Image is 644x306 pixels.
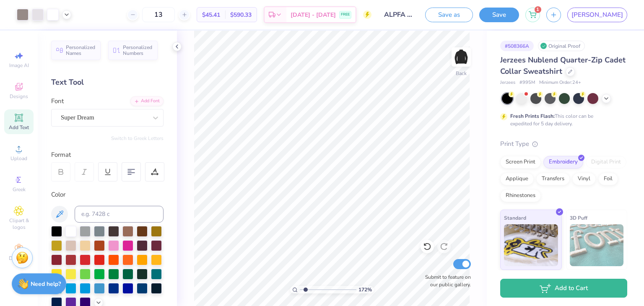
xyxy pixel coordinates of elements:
img: Standard [504,224,558,266]
span: Designs [10,93,28,100]
div: Screen Print [500,156,541,169]
span: Decorate [9,255,29,262]
span: Image AI [9,62,29,69]
span: Minimum Order: 24 + [539,79,581,86]
span: $590.33 [230,10,252,19]
span: Clipart & logos [4,217,34,231]
div: # 508366A [500,41,534,51]
span: Jerzees [500,79,515,86]
span: Upload [10,155,27,162]
strong: Need help? [31,280,61,288]
div: Digital Print [586,156,626,169]
span: [DATE] - [DATE] [291,10,336,19]
input: Untitled Design [378,6,419,23]
div: Foil [598,173,618,185]
input: e.g. 7428 c [75,206,164,223]
button: Switch to Greek Letters [111,135,164,142]
span: Standard [504,213,526,222]
button: Add to Cart [500,279,627,298]
strong: Fresh Prints Flash: [510,113,555,119]
div: Back [456,70,467,77]
input: – – [142,7,175,22]
div: Color [51,190,164,200]
div: Rhinestones [500,189,541,202]
div: Applique [500,173,534,185]
img: Back [453,49,470,65]
div: Embroidery [543,156,583,169]
span: Greek [13,186,26,193]
span: 1 [535,6,541,13]
div: Add Font [130,96,164,106]
button: Save [479,8,519,22]
span: $45.41 [202,10,220,19]
span: Personalized Names [66,44,96,56]
div: Original Proof [538,41,585,51]
span: Personalized Numbers [123,44,153,56]
div: Transfers [536,173,570,185]
span: Jerzees Nublend Quarter-Zip Cadet Collar Sweatshirt [500,55,626,76]
span: 172 % [358,286,372,293]
span: 3D Puff [570,213,587,222]
div: Text Tool [51,77,164,88]
span: FREE [341,12,350,18]
a: [PERSON_NAME] [567,8,627,22]
div: This color can be expedited for 5 day delivery. [510,112,613,127]
div: Print Type [500,139,627,149]
button: Save as [425,8,473,22]
span: [PERSON_NAME] [571,10,623,20]
span: # 995M [519,79,535,86]
img: 3D Puff [570,224,624,266]
span: Add Text [9,124,29,131]
div: Format [51,150,164,160]
div: Vinyl [572,173,596,185]
label: Submit to feature on our public gallery. [421,273,471,288]
label: Font [51,96,64,106]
